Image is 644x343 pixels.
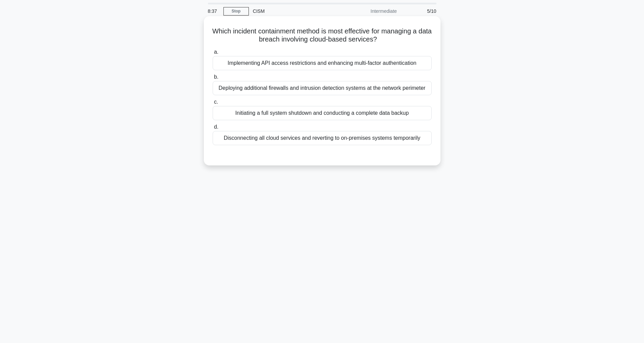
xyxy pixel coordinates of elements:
a: Stop [223,7,249,16]
span: d. [214,124,218,130]
span: b. [214,74,218,80]
span: c. [214,99,218,105]
h5: Which incident containment method is most effective for managing a data breach involving cloud-ba... [212,27,432,44]
div: 8:37 [204,4,223,18]
div: CISM [249,4,342,18]
div: Intermediate [342,4,401,18]
div: Disconnecting all cloud services and reverting to on-premises systems temporarily [213,131,432,145]
div: Deploying additional firewalls and intrusion detection systems at the network perimeter [213,81,432,95]
div: Initiating a full system shutdown and conducting a complete data backup [213,106,432,120]
div: Implementing API access restrictions and enhancing multi-factor authentication [213,56,432,70]
span: a. [214,49,218,55]
div: 5/10 [401,4,440,18]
